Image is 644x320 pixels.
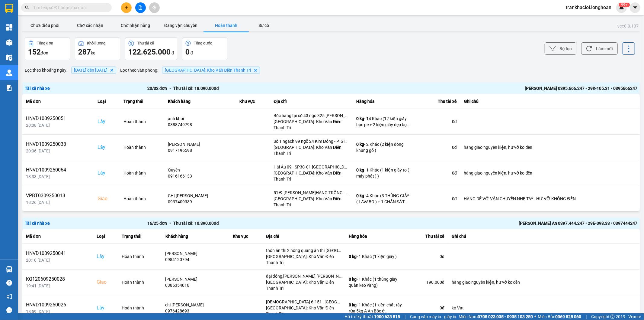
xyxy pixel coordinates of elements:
div: 0 đ [417,170,457,176]
div: 20:06 [DATE] [26,148,90,154]
div: 20:08 [DATE] [26,122,90,128]
span: Lọc theo khoảng ngày : [25,67,67,73]
div: 18:26 [DATE] [26,199,90,205]
div: Giao [98,195,116,202]
button: plus [121,2,132,13]
button: Bộ lọc [545,42,576,55]
div: - 2 Khác (2 kiện đóng khung gỗ ) [356,141,409,153]
span: question-circle [6,280,12,286]
th: Khu vực [229,229,262,244]
div: Hoàn thành [122,253,158,260]
div: Hải Âu 09 - SP3C-01 [GEOGRAPHIC_DATA] [GEOGRAPHIC_DATA] [274,164,349,170]
th: Khách hàng [162,229,229,244]
div: 0976428693 [165,308,226,314]
div: chị [PERSON_NAME] [165,302,226,308]
button: Đang vận chuyển [158,19,203,31]
th: Địa chỉ [262,229,345,244]
div: [GEOGRAPHIC_DATA]: Kho Văn Điển Thanh Trì [274,170,349,182]
div: HNVD1009250033 [26,141,90,148]
div: đ [128,47,174,57]
div: 0917196598 [168,147,232,153]
div: [PERSON_NAME] 0395.666.247 • 29K-105.31 • 0395666247 [392,85,637,92]
div: 0984120794 [165,256,226,263]
button: Chưa điều phối [22,19,68,31]
th: Hàng hóa [345,229,405,244]
div: - 1 Khác (1 kiện chất tẩy rửa 5kg A An Bốc ở [GEOGRAPHIC_DATA]) [349,302,402,314]
button: Thu tài xế122.625.000 đ [125,37,177,60]
div: 0916166133 [168,173,232,179]
div: anh khôi [168,116,232,122]
th: Ghi chú [460,94,640,109]
div: Hoàn thành [123,170,161,176]
img: solution-icon [6,85,12,91]
input: Tìm tên, số ĐT hoặc mã đơn [33,4,104,11]
div: - 1 Khác (1 kiện giấy ) [349,253,402,260]
th: Trạng thái [120,94,165,109]
span: Tài xế nhà xe [25,86,50,91]
span: Lọc theo văn phòng : [120,67,158,73]
th: Trạng thái [118,229,162,244]
span: 152 [28,48,41,56]
div: Thu tài xế [409,233,444,240]
div: 0 đ [417,144,457,150]
span: Miền Bắc [538,313,581,320]
div: 20 / 32 đơn Thu tài xế: 18.090.000 đ [147,85,392,92]
span: | [405,313,405,320]
div: Lấy [97,253,115,260]
div: [GEOGRAPHIC_DATA]: Kho Văn Điển Thanh Trì [266,305,341,317]
div: ko Vat [452,305,636,311]
span: 0 kg [349,302,357,307]
div: 0 đ [409,253,444,260]
div: [DEMOGRAPHIC_DATA] 6-151 , [GEOGRAPHIC_DATA] , [GEOGRAPHIC_DATA] [266,299,341,305]
img: warehouse-icon [6,39,12,46]
div: Thu tài xế [417,98,457,105]
th: Khách hàng [164,94,236,109]
div: - 1 Khác (1 thùng giấy quấn keo vàng) [349,276,402,288]
div: 0385354016 [165,282,226,288]
span: 10/09/2025 đến 10/09/2025, close by backspace [71,67,116,74]
span: Hỗ trợ kỹ thuật: [344,313,400,320]
div: Hoàn thành [123,119,161,125]
div: Quyên [168,167,232,173]
span: aim [152,5,156,10]
div: HNVD1009250051 [26,115,90,122]
span: 0 kg [356,116,364,121]
span: Miền Nam [459,313,533,320]
span: Tài xế nhà xe [25,221,50,226]
span: copyright [610,315,615,319]
div: đơn [28,47,67,57]
div: 0 đ [417,196,457,202]
span: 0 kg [356,168,364,172]
div: Thu tài xế [137,41,154,45]
span: ⚪️ [534,315,536,318]
th: Khu vực [236,94,270,109]
div: Lấy [98,144,116,151]
div: 18:59 [DATE] [26,309,89,315]
th: Địa chỉ [270,94,353,109]
div: [GEOGRAPHIC_DATA]: Kho Văn Điển Thanh Trì [274,144,349,156]
div: 51 Đ.[PERSON_NAME]HÀNG TRỐNG - Q.HOÀN KIẾM - [GEOGRAPHIC_DATA] [274,190,349,196]
div: 16 / 25 đơn Thu tài xế: 10.390.000 đ [147,220,392,227]
div: HÀNG DỄ VỠ VẬN CHUYỂN NHẸ TAY - HƯ VỠ KHÔNG ĐỀN [464,196,636,202]
div: Khối lượng [87,41,105,45]
button: aim [149,2,160,13]
button: Làm mới [581,42,618,55]
div: thôn ân thi 2 hồng quang ân thi [GEOGRAPHIC_DATA] [266,247,341,253]
span: file-add [138,5,143,10]
span: 287 [78,48,91,56]
th: Hàng hóa [353,94,413,109]
span: • [167,86,173,91]
svg: Delete [110,68,114,72]
button: Chờ xác nhận [68,19,113,31]
button: caret-down [630,2,640,13]
div: [PERSON_NAME] [165,250,226,256]
div: Tổng cước [194,41,212,45]
span: plus [124,5,129,10]
span: Cung cấp máy in - giấy in: [410,313,457,320]
button: file-add [135,2,146,13]
th: Ghi chú [448,229,640,244]
div: hàng giao nguyên kiện, hư vỡ ko đền [452,279,636,285]
strong: 1900 633 818 [374,314,400,319]
svg: Delete [254,68,257,72]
